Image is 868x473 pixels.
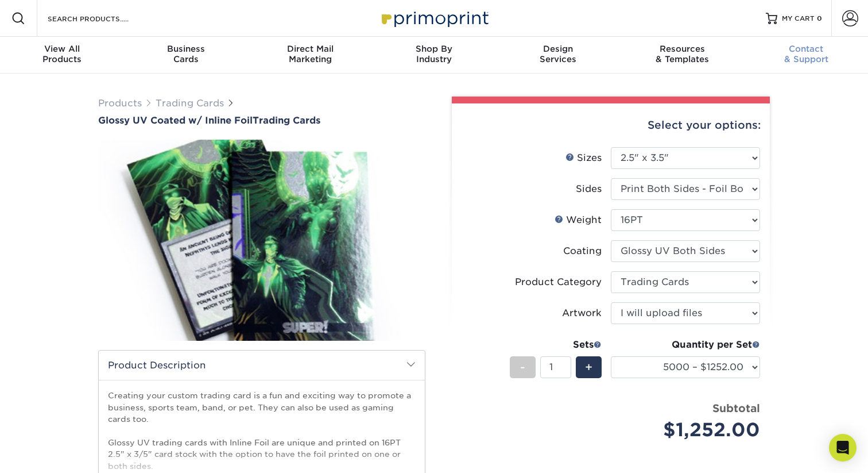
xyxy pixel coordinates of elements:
[620,44,744,54] span: Resources
[555,213,602,227] div: Weight
[620,37,744,74] a: Resources& Templates
[496,44,620,54] span: Design
[510,338,602,352] div: Sets
[515,275,602,289] div: Product Category
[744,44,868,64] div: & Support
[712,402,760,414] strong: Subtotal
[565,151,602,165] div: Sizes
[156,98,224,109] a: Trading Cards
[520,359,525,376] span: -
[248,37,372,74] a: Direct MailMarketing
[620,44,744,64] div: & Templates
[611,338,760,352] div: Quantity per Set
[99,351,425,380] h2: Product Description
[585,359,592,376] span: +
[98,127,425,353] img: Glossy UV Coated w/ Inline Foil 01
[98,98,142,109] a: Products
[124,44,248,54] span: Business
[372,44,496,64] div: Industry
[248,44,372,64] div: Marketing
[461,103,761,147] div: Select your options:
[124,44,248,64] div: Cards
[744,44,868,54] span: Contact
[782,14,815,24] span: MY CART
[372,44,496,54] span: Shop By
[496,44,620,64] div: Services
[377,6,491,30] img: Primoprint
[563,244,602,258] div: Coating
[496,37,620,74] a: DesignServices
[124,37,248,74] a: BusinessCards
[576,182,602,196] div: Sides
[98,115,425,126] h1: Trading Cards
[46,11,158,25] input: SEARCH PRODUCTS.....
[562,306,602,320] div: Artwork
[619,416,760,444] div: $1,252.00
[98,115,425,126] a: Glossy UV Coated w/ Inline FoilTrading Cards
[372,37,496,74] a: Shop ByIndustry
[829,434,857,462] div: Open Intercom Messenger
[98,115,253,126] span: Glossy UV Coated w/ Inline Foil
[744,37,868,74] a: Contact& Support
[817,14,822,22] span: 0
[248,44,372,54] span: Direct Mail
